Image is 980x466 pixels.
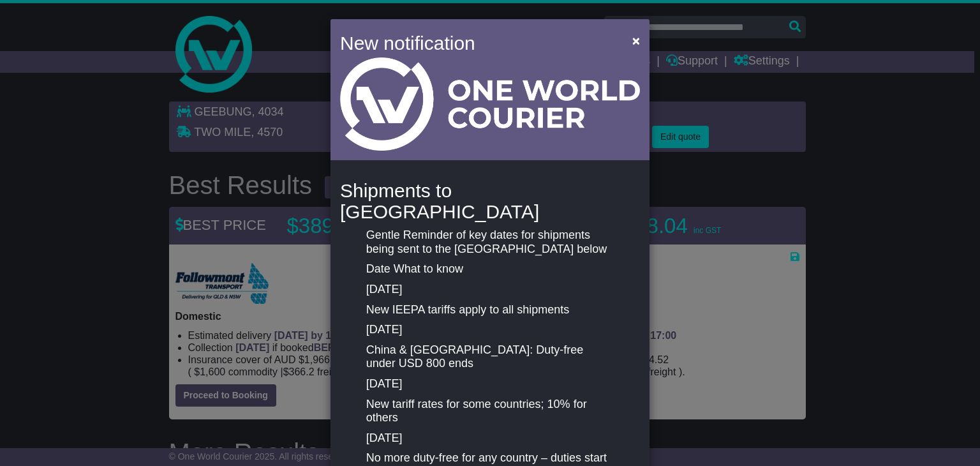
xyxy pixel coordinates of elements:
p: [DATE] [366,432,614,446]
p: Date What to know [366,262,614,276]
p: [DATE] [366,323,614,337]
p: [DATE] [366,377,614,391]
p: Gentle Reminder of key dates for shipments being sent to the [GEOGRAPHIC_DATA] below [366,229,614,256]
h4: Shipments to [GEOGRAPHIC_DATA] [340,180,640,222]
h4: New notification [340,29,614,57]
img: Light [340,57,640,151]
button: Close [626,27,646,54]
p: [DATE] [366,283,614,297]
p: New IEEPA tariffs apply to all shipments [366,303,614,317]
p: New tariff rates for some countries; 10% for others [366,398,614,425]
p: China & [GEOGRAPHIC_DATA]: Duty-free under USD 800 ends [366,343,614,371]
span: × [632,33,640,48]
